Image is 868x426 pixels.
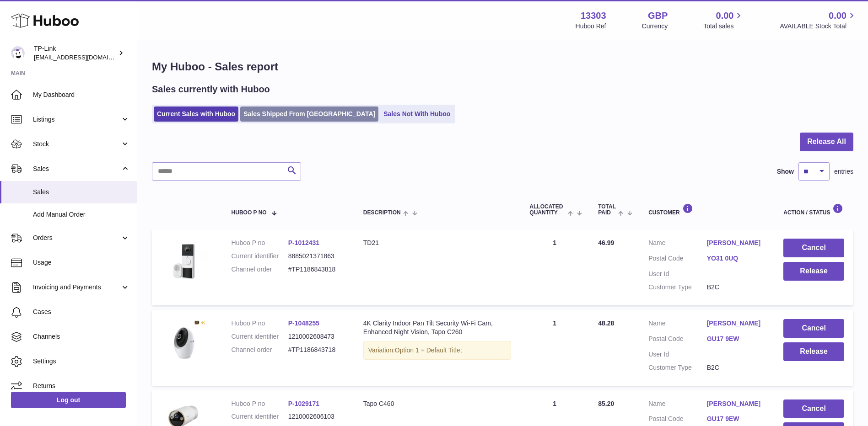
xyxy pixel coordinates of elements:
[648,350,707,359] dt: User Id
[288,412,345,421] dd: 1210002606103
[288,319,320,327] a: P-1048255
[780,10,857,31] a: 0.00 AVAILABLE Stock Total
[777,167,794,176] label: Show
[707,399,766,408] a: [PERSON_NAME]
[783,262,844,281] button: Release
[576,22,606,31] div: Huboo Ref
[783,319,844,338] button: Cancel
[232,252,288,261] dt: Current identifier
[33,283,120,292] span: Invoicing and Payments
[288,332,345,341] dd: 1210002608473
[648,319,707,330] dt: Name
[648,283,707,292] dt: Customer Type
[648,335,707,346] dt: Postal Code
[703,10,744,31] a: 0.00 Total sales
[783,203,844,216] div: Action / Status
[780,22,857,31] span: AVAILABLE Stock Total
[232,239,288,247] dt: Huboo P no
[648,239,707,250] dt: Name
[154,106,238,122] a: Current Sales with Huboo
[598,239,614,246] span: 46.99
[232,210,267,216] span: Huboo P no
[648,415,707,426] dt: Postal Code
[33,234,120,242] span: Orders
[232,346,288,354] dt: Channel order
[11,392,126,408] a: Log out
[707,254,766,263] a: YO31 0UQ
[581,10,606,22] strong: 13303
[363,239,512,247] div: TD21
[648,254,707,265] dt: Postal Code
[33,210,130,219] span: Add Manual Order
[363,319,512,336] div: 4K Clarity Indoor Pan Tilt Security Wi-Fi Cam, Enhanced Night Vision, Tapo C260
[380,106,453,122] a: Sales Not With Huboo
[288,265,345,274] dd: #TP1186843818
[363,399,512,408] div: Tapo C460
[520,229,589,305] td: 1
[33,308,130,316] span: Cases
[648,203,765,216] div: Customer
[232,332,288,341] dt: Current identifier
[34,53,135,61] span: [EMAIL_ADDRESS][DOMAIN_NAME]
[240,106,378,122] a: Sales Shipped From [GEOGRAPHIC_DATA]
[232,265,288,274] dt: Channel order
[598,204,616,216] span: Total paid
[363,210,401,216] span: Description
[11,46,25,60] img: gaby.chen@tp-link.com
[161,319,207,365] img: C260-littlewhite.jpg
[33,165,120,173] span: Sales
[648,10,668,22] strong: GBP
[783,399,844,418] button: Cancel
[288,400,320,407] a: P-1029171
[834,167,853,176] span: entries
[33,115,120,124] span: Listings
[232,319,288,328] dt: Huboo P no
[642,22,668,31] div: Currency
[648,270,707,278] dt: User Id
[707,283,766,292] dd: B2C
[33,258,130,267] span: Usage
[33,188,130,197] span: Sales
[648,363,707,372] dt: Customer Type
[232,399,288,408] dt: Huboo P no
[34,44,116,62] div: TP-Link
[783,239,844,257] button: Cancel
[703,22,744,31] span: Total sales
[520,310,589,386] td: 1
[161,239,207,284] img: 1727277818.jpg
[716,10,734,22] span: 0.00
[152,83,270,96] h2: Sales currently with Huboo
[33,91,130,99] span: My Dashboard
[363,341,512,360] div: Variation:
[395,346,462,354] span: Option 1 = Default Title;
[707,335,766,343] a: GU17 9EW
[707,319,766,328] a: [PERSON_NAME]
[829,10,846,22] span: 0.00
[783,342,844,361] button: Release
[152,59,853,74] h1: My Huboo - Sales report
[288,252,345,261] dd: 8885021371863
[800,133,853,151] button: Release All
[707,239,766,247] a: [PERSON_NAME]
[33,332,130,341] span: Channels
[33,140,120,149] span: Stock
[33,357,130,366] span: Settings
[33,382,130,390] span: Returns
[648,399,707,410] dt: Name
[598,319,614,327] span: 48.28
[529,204,565,216] span: ALLOCATED Quantity
[232,412,288,421] dt: Current identifier
[288,346,345,354] dd: #TP1186843718
[707,415,766,423] a: GU17 9EW
[707,363,766,372] dd: B2C
[288,239,320,246] a: P-1012431
[598,400,614,407] span: 85.20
